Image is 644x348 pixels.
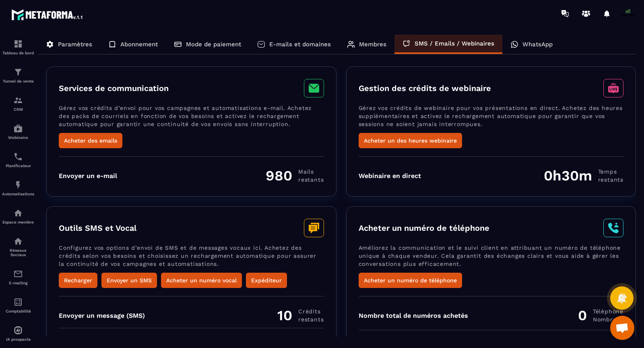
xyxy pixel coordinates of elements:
[610,316,634,340] a: Ouvrir le chat
[2,146,34,174] a: schedulerschedulerPlanificateur
[2,192,34,196] p: Automatisations
[2,118,34,146] a: automationsautomationsWebinaire
[2,281,34,285] p: E-mailing
[13,269,23,279] img: email
[2,89,34,118] a: formationformationCRM
[359,244,624,273] p: Améliorez la communication et le suivi client en attribuant un numéro de téléphone unique à chaqu...
[186,41,241,48] p: Mode de paiement
[13,67,23,77] img: formation
[161,273,242,288] button: Acheter un numéro vocal
[359,83,491,93] h3: Gestion des crédits de webinaire
[59,312,145,319] div: Envoyer un message (SMS)
[2,220,34,224] p: Espace membre
[598,168,623,176] span: Temps
[359,312,468,319] div: Nombre total de numéros achetés
[2,230,34,263] a: social-networksocial-networkRéseaux Sociaux
[578,307,623,324] div: 0
[59,83,169,93] h3: Services de communication
[522,41,553,48] p: WhatsApp
[13,39,23,49] img: formation
[2,174,34,202] a: automationsautomationsAutomatisations
[13,297,23,307] img: accountant
[2,263,34,291] a: emailemailE-mailing
[2,248,34,257] p: Réseaux Sociaux
[359,172,421,180] div: Webinaire en direct
[59,104,324,133] p: Gérez vos crédits d’envoi pour vos campagnes et automatisations e-mail. Achetez des packs de cour...
[593,315,623,323] span: Nombre
[298,168,324,176] span: Mails
[359,41,386,48] p: Membres
[598,176,623,184] span: restants
[59,172,117,180] div: Envoyer un e-mail
[298,315,324,323] span: restants
[59,244,324,273] p: Configurez vos options d’envoi de SMS et de messages vocaux ici. Achetez des crédits selon vos be...
[246,273,287,288] button: Expéditeur
[59,273,97,288] button: Recharger
[298,176,324,184] span: restants
[359,223,489,233] h3: Acheter un numéro de téléphone
[359,273,462,288] button: Acheter un numéro de téléphone
[298,335,324,343] span: minutes
[13,208,23,218] img: automations
[2,135,34,140] p: Webinaire
[11,7,84,22] img: logo
[415,40,494,47] p: SMS / Emails / Webinaires
[269,41,331,48] p: E-mails et domaines
[101,273,157,288] button: Envoyer un SMS
[13,236,23,246] img: social-network
[2,309,34,313] p: Comptabilité
[2,61,34,89] a: formationformationTunnel de vente
[359,104,624,133] p: Gérez vos crédits de webinaire pour vos présentations en direct. Achetez des heures supplémentair...
[58,41,92,48] p: Paramètres
[59,133,122,148] button: Acheter des emails
[13,325,23,335] img: automations
[120,41,158,48] p: Abonnement
[2,51,34,55] p: Tableau de bord
[2,79,34,83] p: Tunnel de vente
[2,202,34,230] a: automationsautomationsEspace membre
[13,95,23,105] img: formation
[2,337,34,342] p: IA prospects
[13,124,23,133] img: automations
[2,33,34,61] a: formationformationTableau de bord
[13,180,23,190] img: automations
[593,307,623,315] span: Téléphone
[13,152,23,162] img: scheduler
[298,307,324,315] span: Crédits
[266,167,324,184] div: 980
[359,133,462,148] button: Acheter un des heures webinaire
[544,167,623,184] div: 0h30m
[277,307,324,324] div: 10
[2,107,34,112] p: CRM
[2,164,34,168] p: Planificateur
[59,223,136,233] h3: Outils SMS et Vocal
[2,291,34,319] a: accountantaccountantComptabilité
